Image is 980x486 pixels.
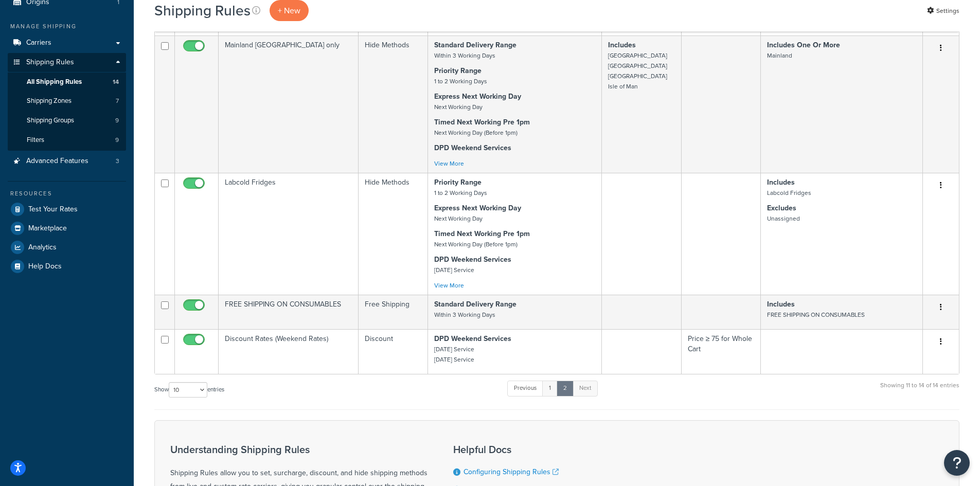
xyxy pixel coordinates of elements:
td: Hide Methods [359,173,428,295]
small: Labcold Fridges [767,188,811,197]
li: All Shipping Rules [8,73,126,92]
small: [DATE] Service [DATE] Service [434,345,474,364]
a: Next [573,381,598,396]
small: [DATE] Service [434,265,474,275]
a: Previous [507,381,543,396]
a: Help Docs [8,257,126,276]
span: Carriers [26,39,51,47]
strong: Includes [767,177,795,188]
span: Advanced Features [26,157,88,166]
h1: Shipping Rules [154,1,251,21]
small: Next Working Day (Before 1pm) [434,128,518,137]
h3: Helpful Docs [453,444,622,455]
div: Resources [8,189,126,198]
a: Test Your Rates [8,200,126,219]
small: Next Working Day [434,102,483,112]
td: Mainland [GEOGRAPHIC_DATA] only [219,35,359,173]
a: Shipping Groups 9 [8,111,126,130]
li: Shipping Rules [8,53,126,151]
small: Unassigned [767,214,800,223]
span: Filters [27,136,44,145]
a: View More [434,159,464,168]
strong: Timed Next Working Pre 1pm [434,117,530,128]
strong: Priority Range [434,177,482,188]
a: Carriers [8,33,126,52]
strong: Includes [608,40,636,50]
span: Help Docs [28,262,62,271]
small: Within 3 Working Days [434,310,495,319]
strong: Express Next Working Day [434,91,521,102]
strong: Excludes [767,203,796,213]
strong: DPD Weekend Services [434,254,511,265]
strong: Express Next Working Day [434,203,521,213]
small: [GEOGRAPHIC_DATA] [GEOGRAPHIC_DATA] [GEOGRAPHIC_DATA] Isle of Man [608,51,667,91]
a: Shipping Zones 7 [8,92,126,111]
small: Next Working Day [434,214,483,223]
li: Filters [8,131,126,150]
li: Shipping Groups [8,111,126,130]
span: 3 [116,157,119,166]
a: Settings [927,4,959,18]
span: 9 [115,136,119,145]
strong: DPD Weekend Services [434,142,511,153]
span: 14 [113,78,119,86]
td: Discount [359,329,428,374]
small: Next Working Day (Before 1pm) [434,240,518,249]
td: Price ≥ 75 for Whole Cart [682,329,761,374]
strong: Includes One Or More [767,40,840,50]
span: 7 [116,97,119,105]
td: FREE SHIPPING ON CONSUMABLES [219,295,359,329]
small: Mainland [767,51,792,60]
a: Filters 9 [8,131,126,150]
td: Hide Methods [359,35,428,173]
span: Analytics [28,243,57,252]
a: Advanced Features 3 [8,152,126,171]
span: Shipping Groups [27,116,74,125]
a: All Shipping Rules 14 [8,73,126,92]
small: FREE SHIPPING ON CONSUMABLES [767,310,865,319]
td: Free Shipping [359,295,428,329]
button: Open Resource Center [944,450,970,476]
a: 1 [542,381,558,396]
strong: Timed Next Working Pre 1pm [434,228,530,239]
a: View More [434,281,464,290]
select: Showentries [169,382,207,398]
a: Marketplace [8,219,126,238]
span: Shipping Zones [27,97,72,105]
small: 1 to 2 Working Days [434,188,487,197]
strong: Standard Delivery Range [434,299,516,310]
span: Marketplace [28,224,67,233]
span: Shipping Rules [26,58,74,67]
label: Show entries [154,382,224,398]
strong: Standard Delivery Range [434,40,516,50]
a: 2 [557,381,574,396]
strong: Includes [767,299,795,310]
strong: DPD Weekend Services [434,333,511,344]
td: Discount Rates (Weekend Rates) [219,329,359,374]
span: Test Your Rates [28,205,78,214]
td: Labcold Fridges [219,173,359,295]
h3: Understanding Shipping Rules [170,444,427,455]
small: 1 to 2 Working Days [434,77,487,86]
a: Configuring Shipping Rules [464,466,559,477]
div: Manage Shipping [8,22,126,31]
div: Showing 11 to 14 of 14 entries [880,380,959,402]
a: Analytics [8,238,126,257]
strong: Priority Range [434,65,482,76]
span: 9 [115,116,119,125]
li: Shipping Zones [8,92,126,111]
a: Shipping Rules [8,53,126,72]
span: All Shipping Rules [27,78,82,86]
li: Advanced Features [8,152,126,171]
small: Within 3 Working Days [434,51,495,60]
